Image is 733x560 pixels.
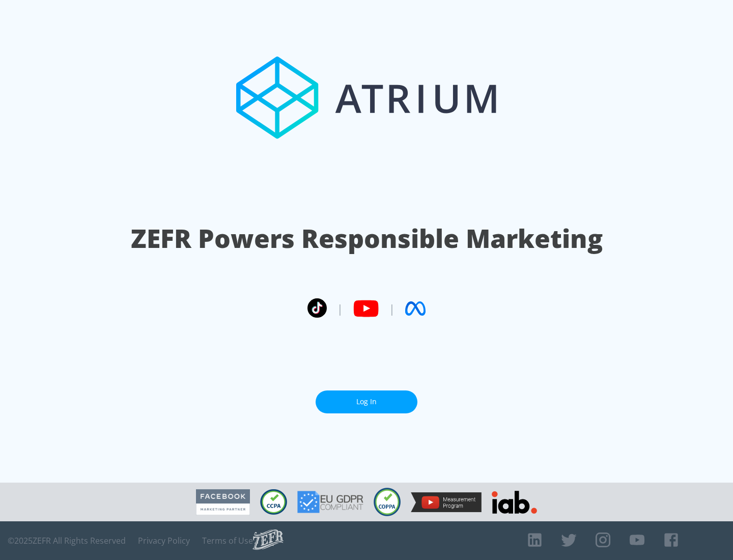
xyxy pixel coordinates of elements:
img: Facebook Marketing Partner [196,489,250,515]
a: Log In [316,390,417,413]
span: | [337,301,343,316]
img: YouTube Measurement Program [411,492,482,512]
span: © 2025 ZEFR All Rights Reserved [8,536,126,546]
a: Privacy Policy [138,536,190,546]
img: CCPA Compliant [260,489,287,515]
span: | [389,301,395,316]
img: COPPA Compliant [374,488,401,516]
img: GDPR Compliant [297,491,363,513]
h1: ZEFR Powers Responsible Marketing [131,221,603,256]
img: IAB [492,491,537,514]
a: Terms of Use [202,536,253,546]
